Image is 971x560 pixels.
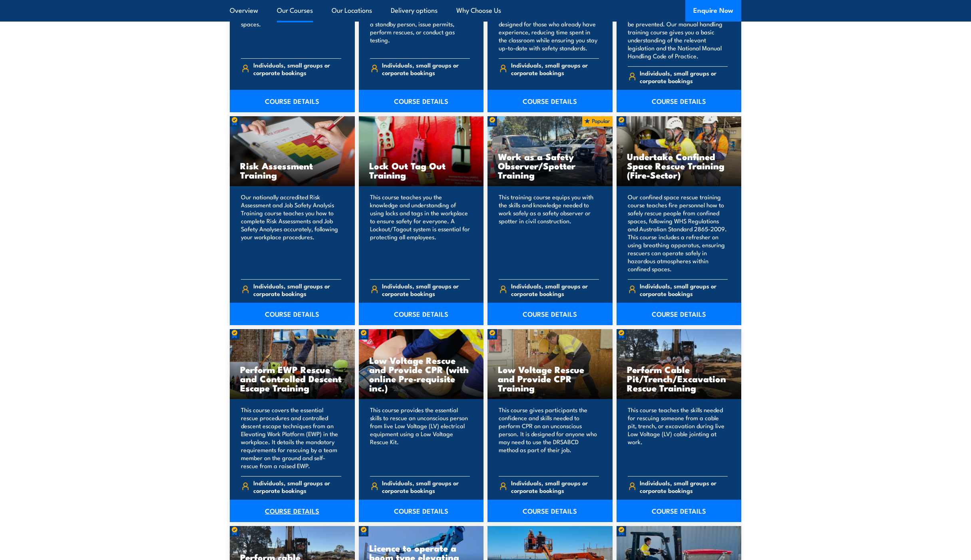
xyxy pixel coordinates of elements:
a: COURSE DETAILS [359,90,484,112]
h3: Perform EWP Rescue and Controlled Descent Escape Training [240,365,344,392]
span: Individuals, small groups or corporate bookings [382,479,470,494]
span: Individuals, small groups or corporate bookings [511,61,599,76]
span: Individuals, small groups or corporate bookings [253,61,341,76]
span: Individuals, small groups or corporate bookings [640,479,728,494]
p: This course gives participants the confidence and skills needed to perform CPR on an unconscious ... [499,406,599,470]
a: COURSE DETAILS [617,303,742,325]
span: Individuals, small groups or corporate bookings [640,69,728,84]
a: COURSE DETAILS [230,500,355,522]
a: COURSE DETAILS [487,90,613,112]
a: COURSE DETAILS [617,500,742,522]
h3: Undertake Confined Space Rescue Training (Fire-Sector) [627,152,731,179]
p: This course teaches the skills needed for rescuing someone from a cable pit, trench, or excavatio... [628,406,728,470]
span: Individuals, small groups or corporate bookings [511,479,599,494]
span: Individuals, small groups or corporate bookings [640,282,728,297]
p: Our nationally accredited Risk Assessment and Job Safety Analysis Training course teaches you how... [241,193,341,273]
h3: Risk Assessment Training [240,161,344,179]
h3: Lock Out Tag Out Training [369,161,474,179]
a: COURSE DETAILS [487,303,613,325]
span: Individuals, small groups or corporate bookings [511,282,599,297]
h3: Low Voltage Rescue and Provide CPR (with online Pre-requisite inc.) [369,355,474,392]
span: Individuals, small groups or corporate bookings [253,282,341,297]
p: This course teaches you the knowledge and understanding of using locks and tags in the workplace ... [370,193,470,273]
h3: Work as a Safety Observer/Spotter Training [498,152,602,179]
a: COURSE DETAILS [359,500,484,522]
p: This course covers the essential rescue procedures and controlled descent escape techniques from ... [241,406,341,470]
a: COURSE DETAILS [487,500,613,522]
a: COURSE DETAILS [230,303,355,325]
p: This training course equips you with the skills and knowledge needed to work safely as a safety o... [499,193,599,273]
a: COURSE DETAILS [617,90,742,112]
a: COURSE DETAILS [230,90,355,112]
span: Individuals, small groups or corporate bookings [382,61,470,76]
span: Individuals, small groups or corporate bookings [382,282,470,297]
a: COURSE DETAILS [359,303,484,325]
p: This course provides the essential skills to rescue an unconscious person from live Low Voltage (... [370,406,470,470]
span: Individuals, small groups or corporate bookings [253,479,341,494]
p: Our confined space rescue training course teaches fire personnel how to safely rescue people from... [628,193,728,273]
h3: Low Voltage Rescue and Provide CPR Training [498,365,602,392]
h3: Perform Cable Pit/Trench/Excavation Rescue Training [627,365,731,392]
